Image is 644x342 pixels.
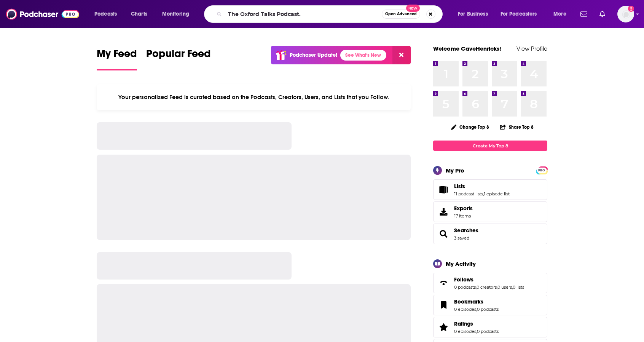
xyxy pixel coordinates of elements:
span: Lists [454,183,465,190]
a: 0 lists [513,284,524,290]
div: Search podcasts, credits, & more... [211,5,450,23]
span: , [476,329,477,334]
span: For Business [458,9,488,19]
a: 0 podcasts [477,307,499,312]
span: Bookmarks [433,295,547,315]
a: Ratings [454,320,499,327]
a: Show notifications dropdown [577,8,590,21]
button: Open AdvancedNew [382,10,420,19]
a: Ratings [436,322,451,332]
span: Follows [454,276,473,283]
span: Charts [131,9,147,19]
a: Searches [454,227,478,234]
a: 0 episodes [454,329,476,334]
a: Searches [436,229,451,239]
a: Exports [433,201,547,222]
a: 0 podcasts [477,329,499,334]
button: open menu [496,8,548,20]
span: PRO [537,168,546,173]
button: open menu [548,8,576,20]
span: Lists [433,179,547,200]
span: Exports [436,206,451,217]
a: Welcome CaveHenricks! [433,45,501,52]
input: Search podcasts, credits, & more... [225,8,382,20]
a: Popular Feed [146,47,211,70]
span: Exports [454,205,473,212]
a: Lists [454,183,510,190]
a: 11 podcast lists [454,191,483,197]
svg: Add a profile image [628,6,634,12]
div: Your personalized Feed is curated based on the Podcasts, Creators, Users, and Lists that you Follow. [97,84,411,110]
span: New [406,5,420,12]
span: More [553,9,566,19]
a: 0 podcasts [454,284,476,290]
a: Lists [436,184,451,195]
span: Ratings [433,317,547,337]
a: Create My Top 8 [433,141,547,151]
span: Bookmarks [454,298,483,305]
span: 17 items [454,213,473,219]
a: Bookmarks [454,298,499,305]
a: Follows [454,276,524,283]
p: Podchaser Update! [290,52,337,58]
a: See What's New [340,50,386,61]
button: open menu [157,8,199,20]
a: Show notifications dropdown [596,8,608,21]
span: Open Advanced [385,12,417,16]
span: , [476,307,477,312]
a: 0 episodes [454,307,476,312]
img: User Profile [617,6,634,22]
span: , [512,284,513,290]
a: View Profile [516,45,547,52]
button: open menu [453,8,497,20]
span: , [476,284,477,290]
span: Monitoring [162,9,189,19]
span: Ratings [454,320,473,327]
div: My Pro [446,167,464,174]
button: Change Top 8 [446,122,494,132]
a: My Feed [97,47,137,70]
a: 0 users [497,284,512,290]
button: Share Top 8 [500,120,534,134]
a: Bookmarks [436,300,451,310]
a: Charts [126,8,152,20]
img: Podchaser - Follow, Share and Rate Podcasts [6,7,79,21]
a: 1 episode list [484,191,510,197]
a: Follows [436,278,451,288]
span: For Podcasters [501,9,537,19]
a: 3 saved [454,235,469,241]
span: Follows [433,273,547,293]
div: My Activity [446,260,476,267]
span: Searches [433,224,547,244]
button: open menu [89,8,127,20]
span: , [497,284,497,290]
button: Show profile menu [617,6,634,22]
span: Podcasts [94,9,117,19]
span: My Feed [97,47,137,65]
span: , [483,191,484,197]
span: Logged in as CaveHenricks [617,6,634,22]
a: PRO [537,167,546,173]
span: Popular Feed [146,47,211,65]
a: 0 creators [477,284,497,290]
